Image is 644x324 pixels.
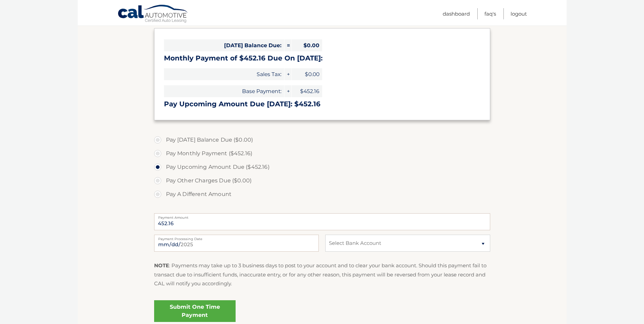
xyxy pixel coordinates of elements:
span: = [284,39,291,51]
label: Pay Upcoming Amount Due ($452.16) [154,160,490,174]
input: Payment Amount [154,213,490,230]
span: Base Payment: [164,85,284,97]
input: Payment Date [154,235,319,252]
span: $0.00 [292,39,322,51]
span: $0.00 [292,68,322,80]
label: Payment Processing Date [154,235,319,240]
h3: Monthly Payment of $452.16 Due On [DATE]: [164,54,480,62]
a: Dashboard [443,8,470,19]
a: Logout [511,8,527,19]
span: [DATE] Balance Due: [164,39,284,51]
label: Pay Other Charges Due ($0.00) [154,174,490,187]
label: Pay A Different Amount [154,187,490,201]
label: Pay [DATE] Balance Due ($0.00) [154,133,490,147]
p: : Payments may take up to 3 business days to post to your account and to clear your bank account.... [154,261,490,288]
a: FAQ's [484,8,496,19]
a: Cal Automotive [117,4,189,24]
strong: NOTE [154,262,169,269]
span: $452.16 [292,85,322,97]
span: + [284,68,291,80]
label: Payment Amount [154,213,490,219]
a: Submit One Time Payment [154,300,236,322]
span: + [284,85,291,97]
label: Pay Monthly Payment ($452.16) [154,147,490,160]
h3: Pay Upcoming Amount Due [DATE]: $452.16 [164,100,480,108]
span: Sales Tax: [164,68,284,80]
